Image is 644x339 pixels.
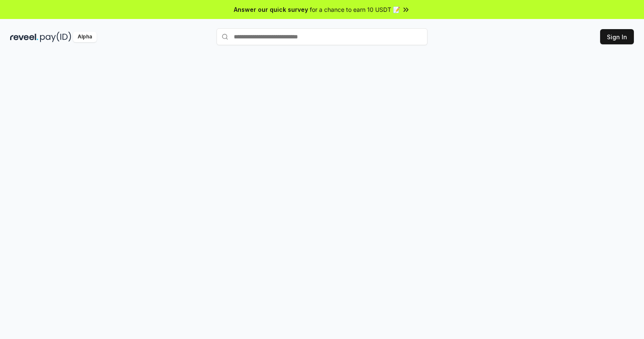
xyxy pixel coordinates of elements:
span: for a chance to earn 10 USDT 📝 [310,5,400,14]
img: reveel_dark [10,32,38,42]
span: Answer our quick survey [234,5,308,14]
button: Sign In [600,29,634,44]
div: Alpha [73,32,97,42]
img: pay_id [40,32,71,42]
